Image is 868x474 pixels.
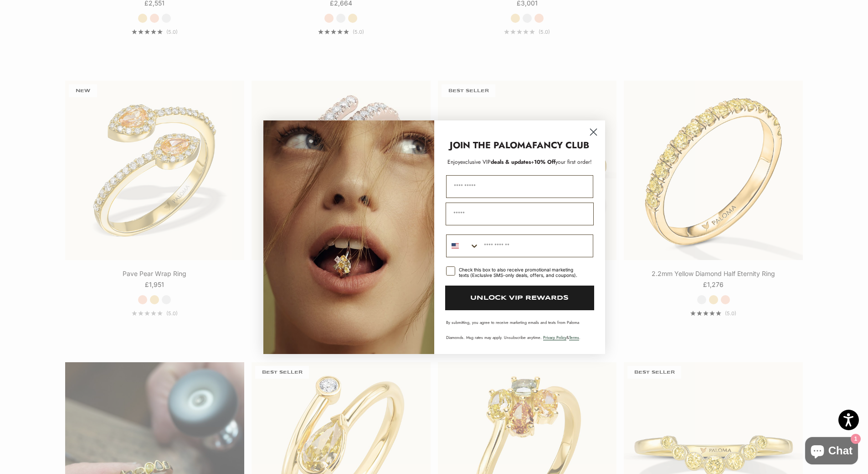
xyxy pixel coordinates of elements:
[446,319,593,340] p: By submitting, you agree to receive marketing emails and texts from Paloma Diamonds. Msg rates ma...
[446,203,594,225] input: Email
[459,267,582,278] div: Check this box to also receive promotional marketing texts (Exclusive SMS-only deals, offers, and...
[446,175,593,198] input: First Name
[445,286,594,310] button: UNLOCK VIP REWARDS
[447,235,479,257] button: Search Countries
[460,158,531,166] span: deals & updates
[543,334,580,340] span: & .
[586,124,601,140] button: Close dialog
[263,120,434,354] img: Loading...
[534,158,555,166] span: 10% Off
[569,334,579,340] a: Terms
[531,158,592,166] span: + your first order!
[452,242,459,250] img: United States
[532,139,589,152] strong: FANCY CLUB
[460,158,491,166] span: exclusive VIP
[447,158,460,166] span: Enjoy
[479,235,593,257] input: Phone Number
[450,139,532,152] strong: JOIN THE PALOMA
[543,334,566,340] a: Privacy Policy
